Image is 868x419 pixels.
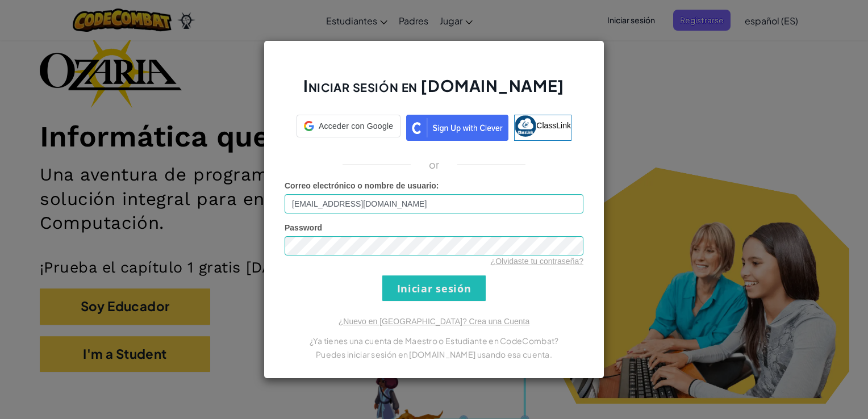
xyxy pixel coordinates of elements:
[297,115,400,141] a: Acceder con Google
[429,158,440,171] p: or
[285,181,436,190] span: Correo electrónico o nombre de usuario
[285,334,583,347] p: ¿Ya tienes una cuenta de Maestro o Estudiante en CodeCombat?
[285,223,322,232] span: Password
[491,257,583,266] a: ¿Olvidaste tu contraseña?
[536,121,571,130] span: ClassLink
[285,180,439,191] label: :
[382,275,486,301] input: Iniciar sesión
[297,115,400,137] div: Acceder con Google
[406,115,508,141] img: clever_sso_button@2x.png
[515,115,536,137] img: classlink-logo-small.png
[285,347,583,361] p: Puedes iniciar sesión en [DOMAIN_NAME] usando esa cuenta.
[339,317,529,326] a: ¿Nuevo en [GEOGRAPHIC_DATA]? Crea una Cuenta
[319,120,393,132] span: Acceder con Google
[285,75,583,108] h2: Iniciar sesión en [DOMAIN_NAME]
